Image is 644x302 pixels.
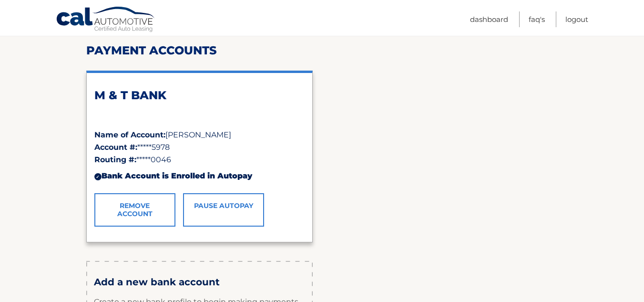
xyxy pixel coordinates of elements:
h3: Add a new bank account [94,276,305,288]
h2: M & T BANK [94,88,305,103]
div: Bank Account is Enrolled in Autopay [94,166,305,186]
div: ✓ [94,173,102,180]
strong: Name of Account: [94,130,165,139]
strong: Routing #: [94,155,136,164]
span: [PERSON_NAME] [165,130,231,139]
a: Dashboard [470,11,508,27]
a: Remove Account [94,193,175,227]
a: Cal Automotive [56,6,156,34]
strong: Account #: [94,143,137,152]
a: Logout [565,11,588,27]
a: Pause AutoPay [183,193,264,227]
a: FAQ's [529,11,545,27]
h2: Payment Accounts [86,43,558,58]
